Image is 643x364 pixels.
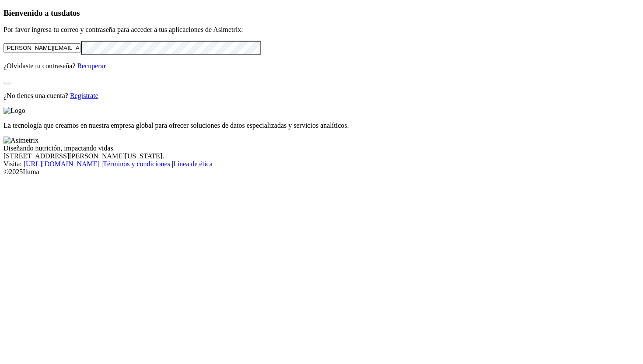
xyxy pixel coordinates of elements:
div: [STREET_ADDRESS][PERSON_NAME][US_STATE]. [3,152,640,160]
h3: Bienvenido a tus [3,8,640,18]
p: ¿Olvidaste tu contraseña? [3,62,640,70]
img: Asimetrix [3,136,38,144]
input: Tu correo [3,43,81,52]
a: Regístrate [70,92,98,99]
a: Recuperar [77,62,106,70]
p: ¿No tienes una cuenta? [3,92,640,100]
span: datos [61,8,80,17]
p: La tecnología que creamos en nuestra empresa global para ofrecer soluciones de datos especializad... [3,122,640,129]
img: Logo [3,107,25,115]
a: [URL][DOMAIN_NAME] [24,160,100,168]
p: Por favor ingresa tu correo y contraseña para acceder a tus aplicaciones de Asimetrix: [3,26,640,34]
div: Visita : | | [3,160,640,168]
a: Términos y condiciones [103,160,170,168]
div: © 2025 Iluma [3,168,640,176]
a: Línea de ética [173,160,213,168]
div: Diseñando nutrición, impactando vidas. [3,144,640,152]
